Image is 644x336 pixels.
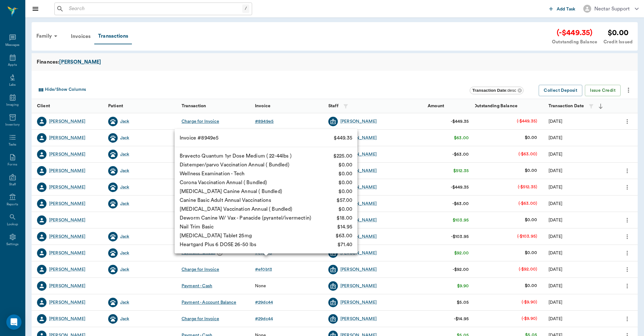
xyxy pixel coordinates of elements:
[520,162,542,179] td: $0.00
[49,299,85,306] a: [PERSON_NAME]
[180,179,267,186] span: Corona Vaccination Annual ( Bundled)
[9,83,16,87] div: Labs
[604,39,633,46] div: Credit Issued
[578,3,644,15] button: Nectar Support
[340,118,377,125] a: [PERSON_NAME]
[120,151,129,158] a: Jack
[120,201,129,207] a: Jack
[520,277,542,294] td: $0.00
[453,217,469,223] div: $103.95
[255,118,276,125] a: #8949e5
[120,233,129,240] div: Jack
[548,316,562,322] div: 04/15/25
[180,188,282,195] span: [MEDICAL_DATA] Canine Annual ( Bundled)
[472,88,506,93] b: Transaction Date
[340,184,377,190] a: [PERSON_NAME]
[49,151,85,158] a: [PERSON_NAME]
[49,118,85,125] a: [PERSON_NAME]
[180,223,214,231] span: Nail Trim Basic
[451,118,469,125] div: -$449.35
[622,281,632,291] button: more
[453,266,469,273] div: -$92.00
[514,261,542,278] td: (-$92.00)
[255,299,273,306] div: # 29dc44
[338,188,352,195] span: $0.00
[49,250,85,256] div: [PERSON_NAME]
[340,250,377,256] a: [PERSON_NAME]
[452,201,469,207] div: -$63.00
[108,104,123,108] strong: Patient
[49,184,85,190] a: [PERSON_NAME]
[333,152,352,160] span: $225.00
[340,217,377,223] a: [PERSON_NAME]
[548,118,562,125] div: 08/26/25
[255,266,272,273] div: # ef0b13
[340,151,377,158] a: [PERSON_NAME]
[37,58,59,66] span: Finances:
[59,58,101,66] a: [PERSON_NAME]
[255,316,273,322] div: # 29dc44
[255,316,276,322] a: #29dc44
[340,283,377,289] a: [PERSON_NAME]
[428,104,444,108] strong: Amount
[182,283,212,289] div: Payment - Cash
[548,151,562,158] div: 08/26/25
[49,135,85,141] a: [PERSON_NAME]
[451,184,469,190] div: -$449.35
[328,104,338,108] strong: Staff
[242,4,249,13] div: /
[255,283,266,289] div: None
[520,245,542,261] td: $0.00
[548,283,562,289] div: 04/15/25
[120,250,129,256] div: Jack
[539,85,582,96] button: Collect Deposit
[340,299,377,306] a: [PERSON_NAME]
[552,39,597,46] div: Outstanding Balance
[552,27,597,39] div: (-$449.35)
[182,104,206,108] strong: Transaction
[340,316,377,322] div: [PERSON_NAME]
[548,135,562,141] div: 08/26/25
[49,283,85,289] a: [PERSON_NAME]
[452,151,469,158] div: -$63.00
[340,266,377,273] a: [PERSON_NAME]
[49,316,85,322] div: [PERSON_NAME]
[622,215,632,226] button: more
[66,4,242,13] input: Search
[255,118,274,125] div: # 8949e5
[340,135,377,141] a: [PERSON_NAME]
[337,196,352,204] span: $57.00
[337,241,352,248] span: $71.40
[622,231,632,242] button: more
[49,266,85,273] a: [PERSON_NAME]
[517,294,542,311] td: (-$9.90)
[548,168,562,174] div: 08/25/25
[180,196,271,204] span: Canine Basic Adult Annual Vaccinations
[120,266,129,273] div: Jack
[7,202,18,207] div: Reports
[49,217,85,223] div: [PERSON_NAME]
[623,85,634,96] button: more
[548,299,562,306] div: 04/15/25
[520,129,542,146] td: $0.00
[6,242,19,247] div: Settings
[8,162,17,167] div: Forms
[8,63,17,67] div: Appts
[454,316,469,322] div: -$14.95
[338,179,352,186] span: $0.00
[180,232,252,240] span: [MEDICAL_DATA] Tablet 25mg
[548,201,562,207] div: 08/21/25
[594,5,630,13] div: Nectar Support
